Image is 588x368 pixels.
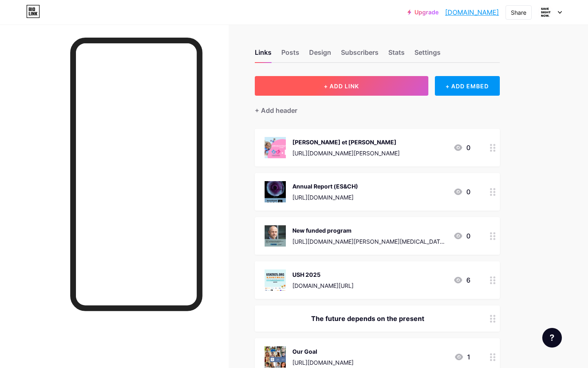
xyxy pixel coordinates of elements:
a: [DOMAIN_NAME] [445,7,499,17]
div: Share [511,8,526,17]
div: Our Goal [292,347,354,356]
div: 0 [453,143,470,153]
div: 0 [453,187,470,197]
div: Posts [281,47,299,62]
img: savesightnoweurope [538,4,553,20]
span: + ADD LINK [324,83,359,90]
div: + ADD EMBED [435,76,500,96]
div: [URL][DOMAIN_NAME] [292,358,354,367]
div: Subscribers [341,47,379,62]
div: The future depends on the present [265,314,470,323]
div: [DOMAIN_NAME][URL] [292,281,354,290]
div: [URL][DOMAIN_NAME][PERSON_NAME][MEDICAL_DATA][PERSON_NAME][MEDICAL_DATA] [292,237,447,246]
div: USH 2025 [292,270,354,279]
button: + ADD LINK [255,76,428,96]
div: [PERSON_NAME] et [PERSON_NAME] [292,138,400,146]
div: Design [309,47,331,62]
img: Our Goal [265,346,286,368]
div: Stats [388,47,405,62]
div: 0 [453,231,470,241]
img: New funded program [265,225,286,247]
div: Annual Report (ES&CH) [292,182,358,191]
div: Links [255,47,272,62]
div: [URL][DOMAIN_NAME] [292,193,358,202]
div: [URL][DOMAIN_NAME][PERSON_NAME] [292,149,400,157]
div: Settings [414,47,441,62]
img: Lulu et Nenette x Usher [265,137,286,158]
img: USH 2025 [265,269,286,291]
img: Annual Report (ES&CH) [265,181,286,202]
a: Upgrade [408,9,439,16]
div: New funded program [292,226,447,235]
div: 6 [453,275,470,285]
div: 1 [454,352,470,362]
div: + Add header [255,105,297,115]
